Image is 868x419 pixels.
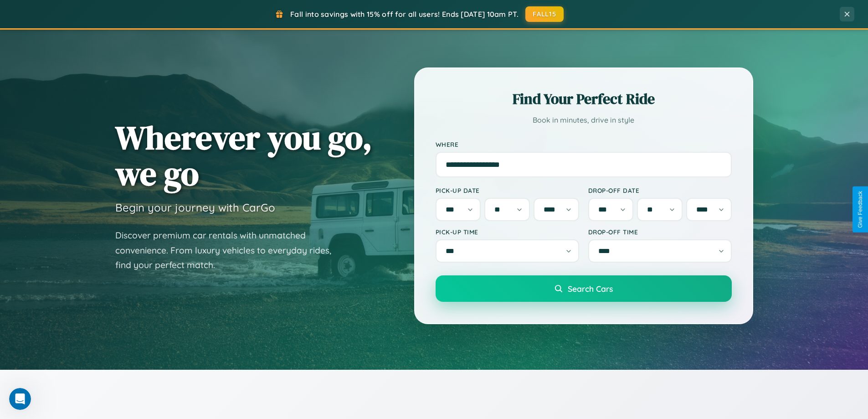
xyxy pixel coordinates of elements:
div: Give Feedback [857,191,863,228]
label: Pick-up Date [436,186,579,194]
label: Pick-up Time [436,228,579,236]
span: Fall into savings with 15% off for all users! Ends [DATE] 10am PT. [290,10,519,19]
h1: Wherever you go, we go [115,119,372,191]
label: Drop-off Time [588,228,732,236]
button: Search Cars [436,275,732,302]
label: Drop-off Date [588,186,732,194]
label: Where [436,140,732,148]
h2: Find Your Perfect Ride [436,89,732,109]
iframe: Intercom live chat [9,388,31,410]
span: Search Cars [568,284,613,294]
h3: Begin your journey with CarGo [115,201,275,214]
p: Discover premium car rentals with unmatched convenience. From luxury vehicles to everyday rides, ... [115,228,343,273]
button: FALL15 [525,6,564,22]
p: Book in minutes, drive in style [436,114,732,127]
